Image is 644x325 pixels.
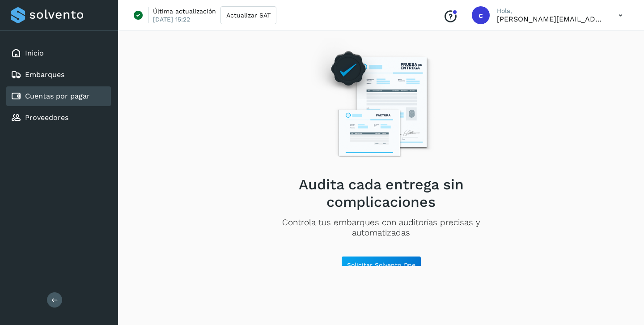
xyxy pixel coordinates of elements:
p: Hola, [497,7,604,15]
div: Inicio [6,43,111,63]
button: Actualizar SAT [220,6,276,24]
a: Embarques [25,70,64,79]
a: Inicio [25,49,44,57]
p: cristina.martinez@sirkglobal.com [497,15,604,23]
span: Actualizar SAT [226,12,271,18]
p: Última actualización [153,7,216,15]
img: Empty state image [304,38,458,169]
p: [DATE] 15:22 [153,15,190,23]
div: Proveedores [6,108,111,128]
a: Proveedores [25,113,68,122]
div: Cuentas por pagar [6,86,111,106]
span: Solicitar Solvento One [347,262,415,268]
h2: Audita cada entrega sin complicaciones [254,176,508,210]
div: Embarques [6,65,111,85]
button: Solicitar Solvento One [341,256,421,274]
a: Cuentas por pagar [25,92,90,100]
p: Controla tus embarques con auditorías precisas y automatizadas [254,218,508,238]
